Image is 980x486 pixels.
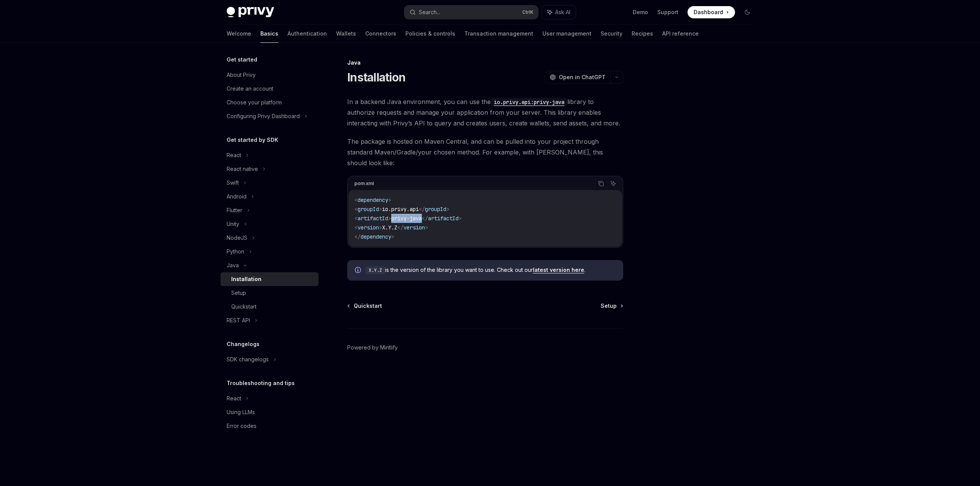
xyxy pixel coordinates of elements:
a: Choose your platform [220,96,318,109]
button: Search...CtrlK [404,5,538,19]
span: > [379,224,382,231]
div: Configuring Privy Dashboard [227,112,300,121]
span: > [379,206,382,213]
a: Welcome [227,24,251,43]
div: React [227,151,241,160]
a: Dashboard [688,6,735,18]
div: Android [227,192,247,201]
a: Recipes [632,24,653,43]
span: Open in ChatGPT [559,73,606,81]
a: Create an account [220,82,318,96]
a: Quickstart [220,300,318,314]
a: Demo [633,8,648,16]
a: Setup [220,286,318,300]
span: Setup [601,302,617,310]
div: SDK changelogs [227,355,269,364]
a: Basics [260,24,278,43]
span: X.Y.Z [382,224,397,231]
img: dark logo [227,7,274,18]
div: Create an account [227,84,273,93]
a: Wallets [336,24,356,43]
svg: Info [355,267,363,275]
div: Search... [419,8,440,17]
span: artifactId [358,215,388,222]
a: Powered by Mintlify [347,344,398,351]
span: dependency [361,233,391,240]
span: > [446,206,449,213]
h5: Troubleshooting and tips [227,379,295,388]
span: </ [422,215,428,222]
span: io.privy.api [382,206,419,213]
span: </ [354,233,361,240]
a: Support [657,8,678,16]
a: Policies & controls [405,24,455,43]
a: Quickstart [348,302,382,310]
a: Transaction management [464,24,533,43]
span: > [391,233,394,240]
span: </ [419,206,425,213]
div: Flutter [227,206,242,215]
span: < [354,197,358,203]
span: dependency [358,197,388,203]
span: privy-java [391,215,422,222]
span: is the version of the library you want to use. Check out our . [366,266,616,274]
a: io.privy.api:privy-java [491,98,567,106]
span: Quickstart [354,302,382,310]
div: Java [347,59,623,67]
h5: Get started [227,55,257,64]
span: </ [397,224,403,231]
h5: Changelogs [227,340,260,349]
span: artifactId [428,215,459,222]
a: About Privy [220,68,318,82]
span: Ask AI [555,8,570,16]
div: React [227,394,241,403]
a: Security [601,24,622,43]
a: Setup [601,302,622,310]
div: Using LLMs [227,408,255,417]
span: Ctrl K [522,9,534,15]
span: > [425,224,428,231]
h1: Installation [347,70,405,84]
a: Installation [220,272,318,286]
div: Choose your platform [227,98,282,107]
a: Connectors [365,24,396,43]
a: Authentication [287,24,327,43]
div: REST API [227,316,250,325]
button: Ask AI [542,5,576,19]
span: > [388,197,391,203]
a: API reference [662,24,699,43]
div: Installation [231,275,261,284]
div: NodeJS [227,233,247,242]
button: Toggle dark mode [741,6,753,18]
div: Setup [231,288,246,297]
button: Open in ChatGPT [545,71,610,84]
span: < [354,206,358,213]
a: Error codes [220,419,318,433]
span: groupId [358,206,379,213]
div: Quickstart [231,302,256,311]
span: > [388,215,391,222]
span: < [354,215,358,222]
div: pom.xml [354,179,374,189]
code: io.privy.api:privy-java [491,98,567,106]
button: Copy the contents from the code block [596,179,606,189]
a: latest version here [533,267,584,273]
div: Swift [227,178,239,187]
button: Ask AI [608,179,618,189]
span: Dashboard [694,8,723,16]
a: Using LLMs [220,405,318,419]
div: React native [227,164,258,174]
span: > [459,215,462,222]
span: version [403,224,425,231]
div: About Privy [227,70,256,80]
div: Java [227,261,239,270]
div: Error codes [227,421,256,431]
code: X.Y.Z [366,267,385,274]
a: User management [542,24,591,43]
h5: Get started by SDK [227,135,278,145]
span: groupId [425,206,446,213]
span: The package is hosted on Maven Central, and can be pulled into your project through standard Mave... [347,136,623,168]
span: In a backend Java environment, you can use the library to authorize requests and manage your appl... [347,96,623,128]
span: < [354,224,358,231]
div: Unity [227,219,239,229]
